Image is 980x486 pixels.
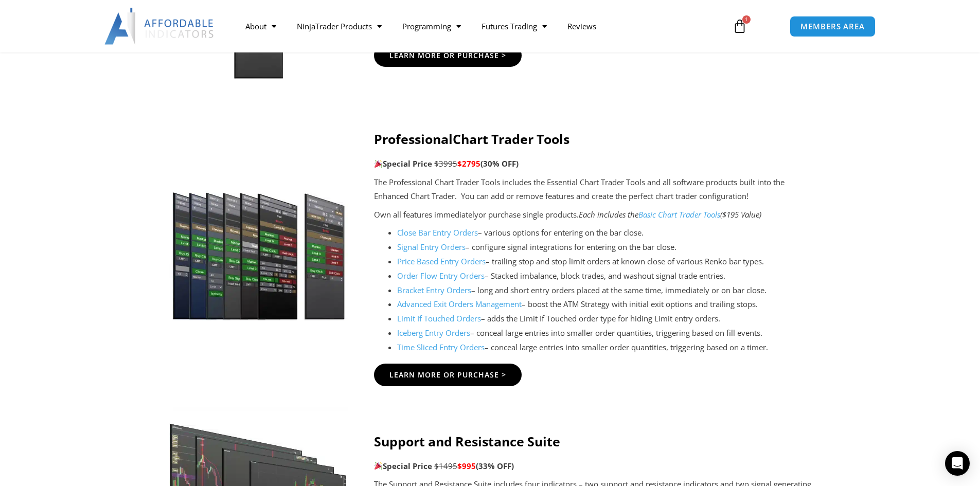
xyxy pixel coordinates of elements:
a: Basic Chart Trader Tools [638,209,720,220]
img: 🎉 [375,462,382,470]
p: The Professional Chart Trader Tools includes the Essential Chart Trader Tools and all software pr... [374,175,812,204]
a: Learn More Or Purchase > [374,364,522,386]
a: Reviews [557,14,607,38]
li: – adds the Limit If Touched order type for hiding Limit entry orders. [397,312,812,326]
li: – boost the ATM Strategy with initial exit options and trailing stops. [397,297,812,312]
div: Open Intercom Messenger [945,451,970,476]
span: Own all features immediately [374,209,478,220]
h4: Professional [374,131,812,147]
a: Close Bar Entry Orders [397,227,478,238]
b: (33% OFF) [476,461,514,471]
span: Learn More Or Purchase > [389,52,506,59]
a: Price Based Entry Orders [397,256,486,266]
a: Programming [392,14,471,38]
img: LogoAI | Affordable Indicators – NinjaTrader [104,8,215,45]
a: Limit If Touched Orders [397,313,481,323]
li: – Stacked imbalance, block trades, and washout signal trade entries. [397,269,812,283]
span: MEMBERS AREA [800,23,865,30]
strong: Chart Trader Tools [453,130,569,148]
a: 1 [717,11,762,41]
strong: Support and Resistance Suite [374,433,560,450]
li: – conceal large entries into smaller order quantities, triggering based on fill events. [397,326,812,340]
a: Signal Entry Orders [397,242,466,252]
span: or purchase single products. [478,209,579,220]
span: $995 [457,461,476,471]
a: NinjaTrader Products [287,14,392,38]
li: – various options for entering on the bar close. [397,226,812,240]
span: $2795 [457,158,480,169]
nav: Menu [235,14,721,38]
a: Time Sliced Entry Orders [397,342,485,352]
b: (30% OFF) [480,158,519,169]
li: – conceal large entries into smaller order quantities, triggering based on a timer. [397,340,812,355]
a: Bracket Entry Orders [397,285,471,295]
li: – long and short entry orders placed at the same time, immediately or on bar close. [397,283,812,298]
li: – configure signal integrations for entering on the bar close. [397,240,812,255]
strong: Special Price [374,158,432,169]
li: – trailing stop and stop limit orders at known close of various Renko bar types. [397,255,812,269]
a: Order Flow Entry Orders [397,271,485,281]
a: MEMBERS AREA [790,16,876,37]
img: ProfessionalToolsBundlePagejpg | Affordable Indicators – NinjaTrader [169,166,348,320]
span: $3995 [434,158,457,169]
span: Learn More Or Purchase > [389,371,506,379]
a: Iceberg Entry Orders [397,328,470,338]
span: 1 [742,15,751,24]
strong: Special Price [374,461,432,471]
a: Learn More Or Purchase > [374,44,522,67]
a: About [235,14,287,38]
a: Advanced Exit Orders Management [397,299,522,309]
a: Futures Trading [471,14,557,38]
i: Each includes the ($195 Value) [579,209,761,220]
img: 🎉 [375,160,382,168]
span: $1495 [434,461,457,471]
